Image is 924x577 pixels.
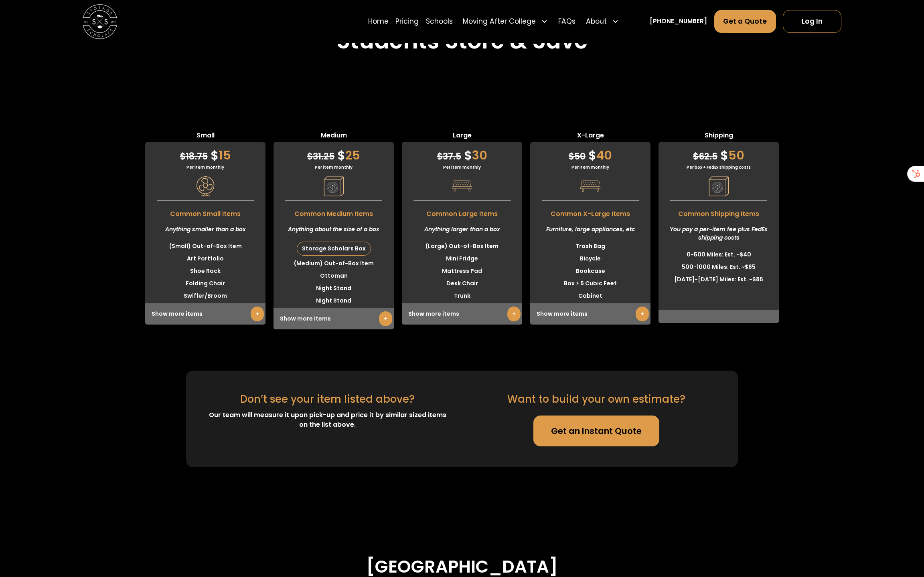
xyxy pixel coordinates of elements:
li: Ottoman [274,270,394,282]
div: Show more items [145,303,265,325]
img: Pricing Category Icon [195,176,215,196]
span: 31.25 [307,150,334,163]
div: Our team will measure it upon pick-up and price it by similar sized items on the list above. [207,410,448,430]
li: Mattress Pad [402,265,522,277]
div: About [582,10,622,34]
span: Shipping [659,131,779,142]
span: 50 [569,150,586,163]
a: Get a Quote [714,10,776,33]
div: 40 [530,142,650,164]
span: Common X-Large Items [530,205,650,219]
li: Trash Bag [530,240,650,252]
div: Anything smaller than a box [145,219,265,240]
div: 50 [659,142,779,164]
li: Mini Fridge [402,252,522,265]
div: Per item monthly [530,164,650,170]
span: $ [437,150,443,163]
span: Common Shipping Items [659,205,779,219]
li: Trunk [402,290,522,302]
img: Storage Scholars main logo [83,4,117,39]
span: X-Large [530,131,650,142]
span: $ [180,150,186,163]
div: Don’t see your item listed above? [240,391,415,407]
div: Moving After College [460,10,551,34]
span: $ [464,147,472,164]
li: (Medium) Out-of-Box Item [274,257,394,270]
span: 62.5 [693,150,717,163]
span: $ [337,147,345,164]
div: Storage Scholars Box [297,242,371,255]
div: Per item monthly [402,164,522,170]
span: $ [588,147,596,164]
span: $ [720,147,728,164]
div: 25 [274,142,394,164]
li: 0-500 Miles: Est. ~$40 [659,248,779,261]
img: Pricing Category Icon [324,176,344,196]
a: Schools [426,10,453,34]
div: Show more items [530,303,650,325]
div: Moving After College [463,16,536,27]
span: Common Medium Items [274,205,394,219]
a: FAQs [558,10,575,34]
h2: Students Store & Save [336,27,588,54]
a: [PHONE_NUMBER] [650,17,707,26]
div: Want to build your own estimate? [507,391,685,407]
span: $ [211,147,219,164]
div: About [586,16,607,27]
a: Log In [783,10,841,33]
li: [DATE]-[DATE] Miles: Est. ~$85 [659,273,779,286]
li: Folding Chair [145,277,265,290]
a: + [251,307,264,321]
div: Per item monthly [274,164,394,170]
span: Common Small Items [145,205,265,219]
div: Per item monthly [145,164,265,170]
span: Large [402,131,522,142]
a: Get an Instant Quote [533,416,659,446]
a: Pricing [395,10,419,34]
span: 37.5 [437,150,461,163]
li: Night Stand [274,282,394,295]
li: Desk Chair [402,277,522,290]
li: (Large) Out-of-Box Item [402,240,522,252]
li: (Small) Out-of-Box Item [145,240,265,252]
div: Show more items [402,303,522,325]
div: You pay a per-item fee plus FedEx shipping costs [659,219,779,248]
span: $ [693,150,699,163]
div: Furniture, large appliances, etc [530,219,650,240]
li: Swiffer/Broom [145,290,265,302]
div: 30 [402,142,522,164]
li: Box > 6 Cubic Feet [530,277,650,290]
a: + [507,307,521,321]
div: 15 [145,142,265,164]
li: Cabinet [530,290,650,302]
img: Pricing Category Icon [452,176,472,196]
div: Show more items [274,308,394,329]
li: Art Portfolio [145,252,265,265]
span: Common Large Items [402,205,522,219]
li: Shoe Rack [145,265,265,277]
li: Bookcase [530,265,650,277]
div: Per box + FedEx shipping costs [659,164,779,170]
div: Anything about the size of a box [274,219,394,240]
a: Home [368,10,389,34]
span: $ [569,150,574,163]
span: Medium [274,131,394,142]
li: 500-1000 Miles: Est. ~$65 [659,261,779,273]
a: + [636,307,649,321]
div: Anything larger than a box [402,219,522,240]
span: $ [307,150,313,163]
img: Pricing Category Icon [580,176,600,196]
li: Night Stand [274,295,394,307]
a: + [379,311,392,326]
img: Pricing Category Icon [709,176,729,196]
li: Bicycle [530,252,650,265]
span: Small [145,131,265,142]
span: 18.75 [180,150,208,163]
